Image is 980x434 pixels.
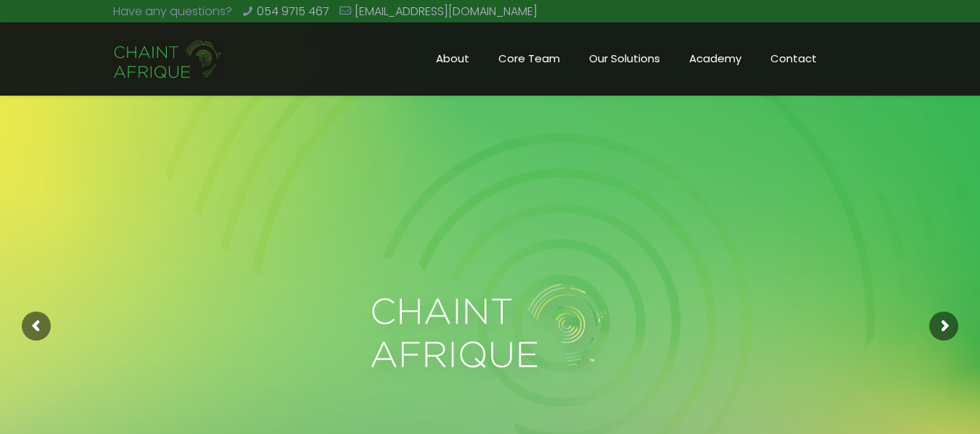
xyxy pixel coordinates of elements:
span: About [421,48,484,70]
a: About [421,22,484,95]
img: Chaint_Afrique-20 [113,38,223,81]
a: Academy [675,22,756,95]
a: [EMAIL_ADDRESS][DOMAIN_NAME] [355,3,538,20]
span: Our Solutions [575,48,675,70]
a: Contact [756,22,831,95]
span: Core Team [484,48,575,70]
a: 054 9715 467 [257,3,329,20]
a: Core Team [484,22,575,95]
a: Our Solutions [575,22,675,95]
span: Contact [756,48,831,70]
a: Chaint Afrique [113,22,223,95]
span: Academy [675,48,756,70]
